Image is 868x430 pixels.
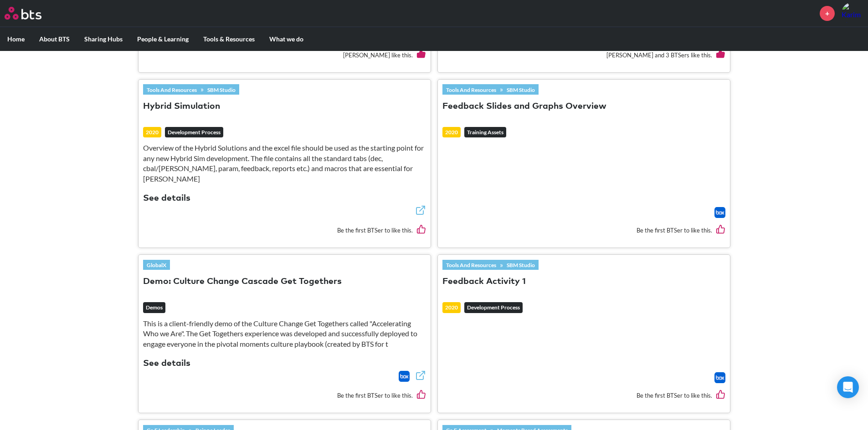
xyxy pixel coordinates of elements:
[143,218,426,243] div: Be the first BTSer to like this.
[442,101,606,113] button: Feedback Slides and Graphs Overview
[143,85,200,95] a: Tools And Resources
[143,101,220,113] button: Hybrid Simulation
[399,371,410,382] img: Box logo
[442,42,725,67] div: [PERSON_NAME] and 3 BTSers like this.
[143,42,426,67] div: [PERSON_NAME] like this.
[5,7,41,20] img: BTS Logo
[714,372,725,383] img: Box logo
[77,27,130,51] label: Sharing Hubs
[442,276,526,288] button: Feedback Activity 1
[442,85,500,95] a: Tools And Resources
[262,27,311,51] label: What we do
[143,192,190,205] button: See details
[842,2,863,24] img: Karim El Asmar
[143,383,426,408] div: Be the first BTSer to like this.
[415,370,426,383] a: External link
[196,27,262,51] label: Tools & Resources
[842,2,863,24] a: Profile
[442,302,461,313] div: 2020
[143,127,161,138] div: 2020
[464,302,523,313] em: Development Process
[442,218,725,243] div: Be the first BTSer to like this.
[442,84,539,94] div: »
[464,127,506,138] em: Training Assets
[442,383,725,408] div: Be the first BTSer to like this.
[503,260,539,270] a: SBM Studio
[143,358,190,370] button: See details
[442,127,461,138] div: 2020
[415,205,426,218] a: External link
[143,143,426,184] p: Overview of the Hybrid Solutions and the excel file should be used as the starting point for any ...
[204,85,239,95] a: SBM Studio
[5,7,58,20] a: Go home
[143,276,342,288] button: Demo: Culture Change Cascade Get Togethers
[442,260,500,270] a: Tools And Resources
[820,6,835,21] a: +
[399,371,410,382] a: Download file from Box
[143,84,239,94] div: »
[837,376,859,398] div: Open Intercom Messenger
[714,207,725,218] a: Download file from Box
[165,127,223,138] em: Development Process
[714,207,725,218] img: Box logo
[130,27,196,51] label: People & Learning
[143,302,165,313] em: Demos
[143,260,170,270] a: GlobalX
[32,27,77,51] label: About BTS
[442,260,539,270] div: »
[503,85,539,95] a: SBM Studio
[714,372,725,383] a: Download file from Box
[143,319,426,349] p: This is a client-friendly demo of the Culture Change Get Togethers called "Accelerating Who we Ar...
